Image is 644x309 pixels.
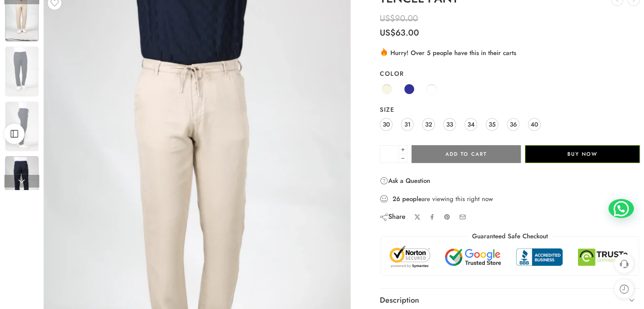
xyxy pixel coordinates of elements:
span: 36 [510,119,517,130]
label: Color [380,69,640,78]
a: 33 [443,118,456,131]
bdi: 90.00 [380,12,418,25]
a: Ask a Question [380,176,430,186]
div: are viewing this right now [380,194,640,204]
a: 30 [380,118,392,131]
span: 33 [446,119,453,130]
img: Pants-Set-6-Closeup-scaled-1.webp [5,47,39,97]
button: Add to cart [412,145,521,163]
strong: people [402,195,422,203]
bdi: 63.00 [380,27,419,39]
span: US$ [380,27,395,39]
a: 35 [486,118,498,131]
a: Share on X [414,214,420,220]
strong: 26 [392,195,400,203]
span: 32 [425,119,432,130]
span: 40 [531,119,538,130]
span: 35 [489,119,496,130]
a: 40 [528,118,541,131]
div: Hurry! Over 5 people have this in their carts [380,47,640,58]
span: 30 [383,119,390,130]
a: 36 [507,118,520,131]
a: Pin on Pinterest [444,214,451,221]
a: 31 [401,118,414,131]
span: 31 [404,119,411,130]
span: US$ [380,12,395,25]
a: Email to your friends [459,213,466,221]
span: 34 [467,119,475,130]
div: Share [380,212,406,221]
img: Pants-Set-6-Closeup-scaled-1.webp [5,102,39,152]
label: Size [380,105,640,114]
img: Trust [387,245,632,269]
img: Pants-Set-6-Closeup-scaled-1.webp [5,156,39,206]
a: Share on Facebook [429,214,435,220]
legend: Guaranteed Safe Checkout [468,232,552,241]
a: 34 [464,118,477,131]
input: Product quantity [380,145,399,163]
a: 32 [422,118,435,131]
button: Buy Now [525,145,640,163]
